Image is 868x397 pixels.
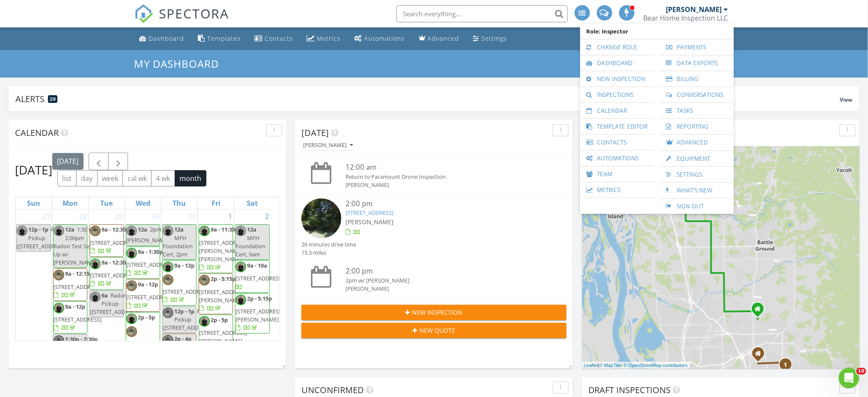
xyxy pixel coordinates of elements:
[134,197,152,209] a: Wednesday
[90,292,101,302] img: img_5727.jpeg
[54,270,64,280] img: cpi.png
[97,170,123,187] button: week
[208,34,241,42] div: Templates
[171,197,188,209] a: Thursday
[126,280,174,309] a: 9a - 12p [STREET_ADDRESS]
[664,87,730,102] a: Conversations
[585,166,650,182] a: Team
[210,197,222,209] a: Friday
[664,119,730,134] a: Reporting
[101,226,129,233] span: 9a - 12:30p
[236,262,283,290] a: 9a - 10a [STREET_ADDRESS]
[174,226,184,233] span: 12a
[236,295,283,332] a: 2p - 5:15p [STREET_ADDRESS][PERSON_NAME]
[235,293,270,334] a: 2p - 5:15p [STREET_ADDRESS][PERSON_NAME]
[346,277,544,285] div: 2pm w/ [PERSON_NAME]
[624,363,688,368] a: © OpenStreetMap contributors
[163,262,173,272] img: img_5727.jpeg
[113,210,125,223] a: Go to July 29, 2025
[346,285,544,293] div: [PERSON_NAME]
[89,153,109,170] button: Previous month
[585,39,650,55] a: Change Role
[236,307,283,323] span: [STREET_ADDRESS][PERSON_NAME]
[664,135,730,150] a: Advanced
[186,210,197,223] a: Go to July 31, 2025
[199,275,247,312] a: 2p - 5:15p [STREET_ADDRESS][PERSON_NAME]
[301,249,356,257] div: 15.3 miles
[28,226,48,233] span: 12p - 1p
[17,226,68,250] span: Radon Pickup ([STREET_ADDRESS])
[301,384,364,396] span: Unconfirmed
[346,181,544,189] div: [PERSON_NAME]
[163,234,193,258] span: MFH Foundation Cert, 2pm
[199,315,233,355] a: 2p - 5p [STREET_ADDRESS][PERSON_NAME]
[65,270,93,277] span: 9a - 12:15p
[134,57,227,71] a: My Dashboard
[199,224,233,273] a: 9a - 11:30a [STREET_ADDRESS][PERSON_NAME][PERSON_NAME]
[582,362,690,369] div: |
[301,127,329,138] span: [DATE]
[784,362,787,368] i: 1
[585,87,650,102] a: Inspections
[90,259,101,269] img: img_5727.jpeg
[247,295,272,302] span: 2p - 5:15p
[247,262,267,269] span: 9a - 10a
[263,210,271,223] a: Go to August 2, 2025
[666,5,722,14] div: [PERSON_NAME]
[126,326,137,337] img: cpi.png
[644,14,728,22] div: Bear Home Inspection LLC
[198,210,234,390] td: Go to August 1, 2025
[54,335,64,346] img: cpi.png
[412,308,463,317] span: New Inspection
[90,239,138,247] span: [STREET_ADDRESS]
[303,142,353,148] div: [PERSON_NAME]
[664,103,730,118] a: Tasks
[15,210,52,390] td: Go to July 27, 2025
[199,316,247,353] a: 2p - 5p [STREET_ADDRESS][PERSON_NAME]
[664,167,730,182] a: Settings
[54,303,101,331] a: 9a - 12p [STREET_ADDRESS]
[89,224,124,257] a: 9a - 12:30p [STREET_ADDRESS]
[236,274,283,282] span: [STREET_ADDRESS]
[211,275,236,283] span: 2p - 5:15p
[664,198,730,214] a: Sign Out
[236,226,246,236] img: img_5727.jpeg
[346,198,544,209] div: 2:00 pm
[584,363,598,368] a: Leaflet
[90,226,101,236] img: cpi.png
[199,274,233,314] a: 2p - 5:15p [STREET_ADDRESS][PERSON_NAME]
[138,226,147,233] span: 12a
[15,161,52,178] h2: [DATE]
[54,226,97,266] span: 1:30 to 2:00pm Radon Test Set Up w/ [PERSON_NAME]
[856,368,866,375] span: 10
[786,364,791,370] div: 16606 NE 19th St, Vancouver, WA 98684
[53,268,87,301] a: 9a - 12:15p [STREET_ADDRESS]
[346,266,544,277] div: 2:00 pm
[585,119,650,134] a: Template Editor
[199,226,247,271] a: 9a - 11:30a [STREET_ADDRESS][PERSON_NAME][PERSON_NAME]
[664,71,730,87] a: Billing
[174,307,194,315] span: 12p - 1p
[236,262,246,272] img: img_5727.jpeg
[227,210,234,223] a: Go to August 1, 2025
[236,234,265,258] span: MFH Foundation Cert, 9am
[54,270,101,298] a: 9a - 12:15p [STREET_ADDRESS]
[664,39,730,55] a: Payments
[346,218,394,226] span: [PERSON_NAME]
[126,313,174,355] a: 2p - 5p [STREET_ADDRESS]
[54,316,101,323] span: [STREET_ADDRESS]
[126,247,160,279] a: 9a - 1:30p [STREET_ADDRESS]
[428,34,459,42] div: Advanced
[174,335,191,343] span: 2p - 4p
[65,226,75,233] span: 12a
[150,210,161,223] a: Go to July 30, 2025
[108,153,128,170] button: Next month
[199,275,210,286] img: cpi.png
[54,283,101,291] span: [STREET_ADDRESS]
[585,55,650,71] a: Dashboard
[125,210,161,390] td: Go to July 30, 2025
[265,34,293,42] div: Contacts
[162,260,197,306] a: 9a - 12p [STREET_ADDRESS]
[317,34,341,42] div: Metrics
[585,150,650,166] a: Automations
